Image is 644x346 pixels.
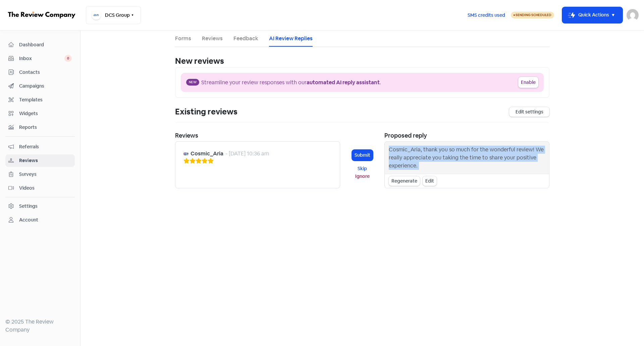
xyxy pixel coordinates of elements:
a: Sending Scheduled [511,11,554,19]
button: Enable [518,77,538,88]
button: Ignore [352,172,373,180]
span: Widgets [19,110,72,117]
a: Edit settings [509,107,549,117]
button: DCS Group [86,6,141,24]
span: SMS credits used [468,12,505,19]
div: Account [19,216,38,224]
span: Sending Scheduled [516,13,551,17]
span: Referrals [19,143,72,150]
span: Inbox [19,55,64,62]
a: Account [5,214,75,226]
a: Forms [175,35,191,43]
div: Cosmic_Aria, thank you so much for the wonderful review! We really appreciate you taking the time... [389,146,545,170]
div: Existing reviews [175,106,237,118]
div: New reviews [175,55,549,67]
div: © 2025 The Review Company [5,318,75,334]
button: Quick Actions [562,7,623,23]
a: Videos [5,182,75,194]
span: Templates [19,96,72,103]
a: Reports [5,121,75,134]
span: New [186,79,199,86]
span: Dashboard [19,41,72,48]
a: Inbox 0 [5,52,75,65]
div: Edit [423,176,437,186]
a: Reviews [202,35,223,43]
span: Surveys [19,171,72,178]
div: Reviews [175,131,340,140]
button: Submit [352,150,373,161]
div: Proposed reply [384,131,549,140]
a: Templates [5,94,75,106]
span: Campaigns [19,83,72,90]
div: - [DATE] 10:36 am [225,150,269,158]
a: Campaigns [5,80,75,92]
div: Streamline your review responses with our . [201,79,381,87]
a: Reviews [5,154,75,167]
a: Dashboard [5,39,75,51]
button: Skip [352,165,373,172]
a: Settings [5,200,75,212]
span: Contacts [19,69,72,76]
a: AI Review Replies [269,35,313,43]
img: Avatar [183,151,189,156]
img: User [627,9,639,21]
div: Regenerate [389,176,420,186]
a: SMS credits used [462,11,511,18]
span: Reviews [19,157,72,164]
a: Widgets [5,107,75,120]
a: Feedback [233,35,258,43]
span: 0 [64,55,72,62]
b: Cosmic_Aria [191,150,223,158]
span: Videos [19,185,72,192]
a: Surveys [5,168,75,181]
span: Reports [19,124,72,131]
b: automated AI reply assistant [307,79,380,86]
div: Settings [19,203,38,210]
a: Referrals [5,141,75,153]
a: Contacts [5,66,75,79]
